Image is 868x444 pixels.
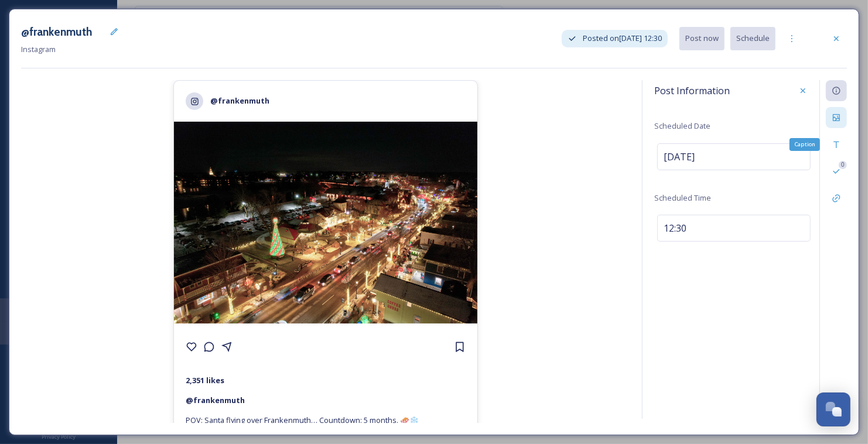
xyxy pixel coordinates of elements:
strong: @frankenmuth [210,95,269,106]
img: GSM%20December%2024-2%20%284%29.jpg [174,122,477,323]
div: 0 [839,161,847,169]
button: Post now [679,27,725,50]
span: Scheduled Time [654,192,711,203]
button: Schedule [730,27,775,50]
span: [DATE] [664,150,695,164]
span: Scheduled Date [654,121,710,131]
button: Open Chat [816,393,850,426]
span: Posted on [DATE] 12:30 [583,33,662,44]
div: Caption [790,138,820,151]
span: Post Information [654,84,730,98]
strong: @ frankenmuth [186,395,245,405]
strong: 2,351 likes [186,375,224,386]
span: 12:30 [664,221,686,235]
span: Instagram [21,44,56,54]
h3: @frankenmuth [21,23,92,40]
